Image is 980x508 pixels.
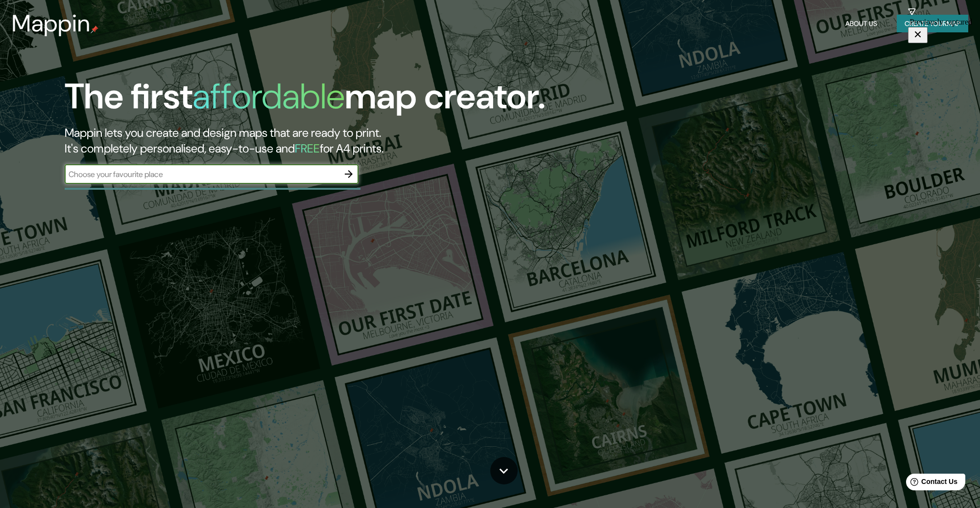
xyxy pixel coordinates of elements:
[192,74,345,119] h1: affordable
[897,15,968,33] button: Create yourmap
[841,15,881,33] button: About Us
[65,125,555,156] h2: Mappin lets you create and design maps that are ready to print. It's completely personalised, eas...
[91,25,98,33] img: mappin-pin
[65,76,546,125] h1: The first map creator.
[65,169,339,180] input: Choose your favourite place
[12,10,91,37] h3: Mappin
[893,470,969,497] iframe: Help widget launcher
[295,141,320,156] h5: FREE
